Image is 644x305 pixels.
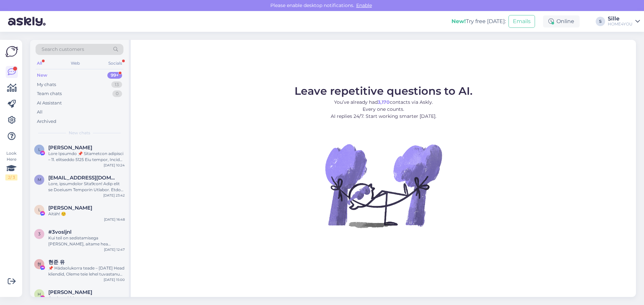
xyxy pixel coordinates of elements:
a: SilleHOME4YOU [608,16,640,27]
span: Enable [354,2,374,8]
span: 현준 유 [48,259,65,265]
span: Halja Kivi [48,289,92,295]
div: S [596,17,605,26]
div: Aitäh! ☺️ [48,211,125,217]
div: 13 [111,81,122,88]
div: 99+ [107,72,122,79]
div: 📌 Hädaolukorra teade – [DATE] Head kliendid, Oleme teie lehel tuvastanud sisu, mis [PERSON_NAME] ... [48,265,125,277]
b: New! [451,18,466,24]
span: #3vosljnl [48,229,71,235]
div: [DATE] 12:47 [104,247,125,252]
div: [DATE] 16:48 [104,217,125,222]
span: L [38,207,41,212]
div: Online [543,15,580,27]
span: meribelbrigitta@gmail.com [48,175,118,181]
img: No Chat active [323,125,444,246]
div: Archived [37,118,56,125]
span: H [38,292,41,297]
div: All [37,109,43,116]
div: Web [69,59,81,68]
span: L [38,147,41,152]
div: Team chats [37,90,62,97]
img: Askly Logo [5,45,18,58]
div: Kui teil on sedistamisega [PERSON_NAME], aitame hea meelega. Siin saate broneerida aja kõneks: [U... [48,235,125,247]
span: Linda Desmond Nkosi [48,145,92,151]
span: 현 [37,261,41,266]
div: [DATE] 23:42 [103,193,125,198]
b: 3,170 [378,99,390,105]
div: Garderoobid [48,295,125,301]
div: Sille [608,16,633,21]
button: Emails [508,15,535,28]
span: Leave repetitive questions to AI. [294,84,473,97]
div: HOME4YOU [608,21,633,27]
div: 0 [112,90,122,97]
span: New chats [69,130,90,136]
div: Socials [107,59,123,68]
p: You’ve already had contacts via Askly. Every one counts. AI replies 24/7. Start working smarter [... [294,99,473,120]
div: 2 / 3 [5,174,17,180]
div: [DATE] 15:00 [104,277,125,282]
div: My chats [37,81,56,88]
div: Lore Ipsumdo 📌 Sitametcon adipisci – 11. elitseddo 5125 Eiu tempor, Incid utlabo etdol magn aliqu... [48,151,125,163]
div: [DATE] 10:24 [104,163,125,168]
div: AI Assistant [37,100,62,106]
span: 3 [38,231,41,236]
div: Lore, ipsumdolor Sita9con! Adip elit se Doeiusm Temporin Utlabor. Etdo Magnaali Enimadminim 84.ve... [48,181,125,193]
span: m [38,177,41,182]
span: Search customers [42,46,84,53]
div: New [37,72,47,79]
span: Liis Leesi [48,205,92,211]
div: Try free [DATE]: [451,17,506,25]
div: All [36,59,43,68]
div: Look Here [5,150,17,180]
